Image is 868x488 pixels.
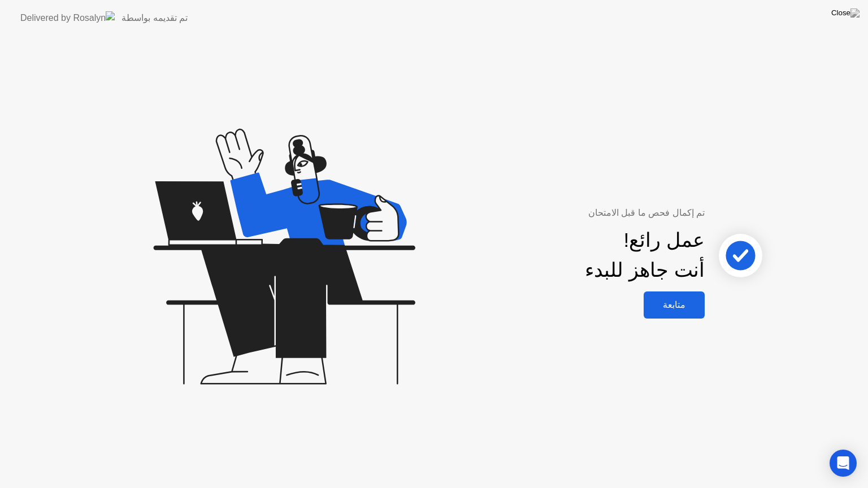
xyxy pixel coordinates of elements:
[121,11,188,25] div: تم تقديمه بواسطة
[830,450,857,477] div: Open Intercom Messenger
[20,11,115,24] img: Delivered by Rosalyn
[644,291,705,319] button: متابعة
[831,8,860,18] img: Close
[647,299,701,310] div: متابعة
[585,225,705,285] div: عمل رائع! أنت جاهز للبدء
[471,206,705,220] div: تم إكمال فحص ما قبل الامتحان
